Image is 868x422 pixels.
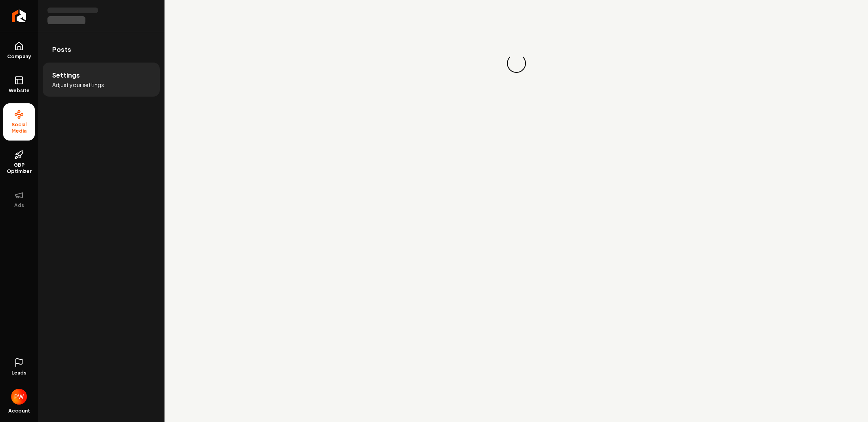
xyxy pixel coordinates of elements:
span: Social Media [3,122,35,134]
span: Settings [52,70,80,80]
div: Loading [506,53,527,74]
button: Ads [3,184,35,215]
span: Adjust your settings. [52,81,106,89]
button: Open user button [11,386,27,405]
img: Preston Whitefield [11,389,27,405]
span: Posts [52,45,71,54]
a: Website [3,69,35,100]
a: GBP Optimizer [3,144,35,181]
span: Leads [11,370,26,376]
span: Ads [11,202,27,209]
span: GBP Optimizer [3,162,35,175]
span: Website [6,87,33,94]
img: Rebolt Logo [12,10,26,22]
span: Company [4,53,34,60]
span: Account [8,408,30,414]
a: Company [3,35,35,66]
a: Leads [3,352,35,382]
a: Posts [43,37,160,62]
